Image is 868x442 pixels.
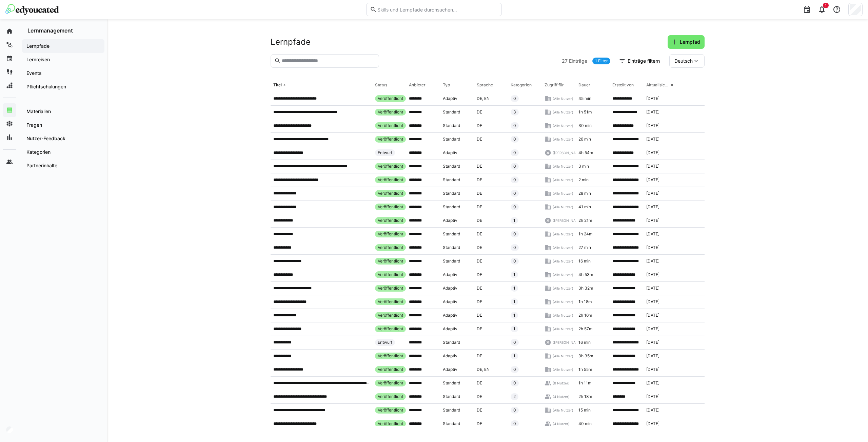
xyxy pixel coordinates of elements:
[443,191,460,196] span: Standard
[646,177,659,183] span: [DATE]
[378,136,403,142] span: Veröffentlicht
[646,394,659,399] span: [DATE]
[553,191,573,196] span: (Alle Nutzer)
[646,218,659,223] span: [DATE]
[553,272,573,277] span: (Alle Nutzer)
[378,326,403,332] span: Veröffentlicht
[443,231,460,237] span: Standard
[646,150,659,155] span: [DATE]
[378,313,403,318] span: Veröffentlicht
[477,286,482,291] span: DE
[578,340,591,345] span: 16 min
[378,272,403,277] span: Veröffentlicht
[477,367,490,372] span: DE, EN
[513,123,516,128] span: 0
[477,136,482,142] span: DE
[553,205,573,209] span: (Alle Nutzer)
[477,313,482,318] span: DE
[443,340,460,345] span: Standard
[578,380,591,386] span: 1h 11m
[578,313,592,318] span: 2h 16m
[477,96,490,101] span: DE, EN
[646,313,659,318] span: [DATE]
[477,123,482,128] span: DE
[578,204,591,210] span: 41 min
[553,340,584,345] span: ([PERSON_NAME])
[477,258,482,264] span: DE
[513,204,516,210] span: 0
[378,258,403,264] span: Veröffentlicht
[553,245,573,250] span: (Alle Nutzer)
[477,245,482,250] span: DE
[562,58,568,64] span: 27
[378,123,403,128] span: Veröffentlicht
[477,299,482,304] span: DE
[825,3,827,7] span: 1
[646,123,659,128] span: [DATE]
[477,326,482,332] span: DE
[592,58,610,64] a: 1 Filter
[378,191,403,196] span: Veröffentlicht
[578,394,592,399] span: 2h 18m
[378,218,403,223] span: Veröffentlicht
[679,39,701,45] span: Lernpfad
[443,394,460,399] span: Standard
[443,204,460,210] span: Standard
[378,421,403,426] span: Veröffentlicht
[513,421,516,426] span: 0
[553,299,573,304] span: (Alle Nutzer)
[578,164,589,169] span: 3 min
[578,258,591,264] span: 16 min
[378,394,403,399] span: Veröffentlicht
[646,367,659,372] span: [DATE]
[443,177,460,183] span: Standard
[378,299,403,304] span: Veröffentlicht
[443,380,460,386] span: Standard
[646,136,659,142] span: [DATE]
[511,82,532,88] div: Kategorien
[578,82,590,88] div: Dauer
[443,150,457,155] span: Adaptiv
[545,82,564,88] div: Zugriff für
[513,231,516,237] span: 0
[513,177,516,183] span: 0
[553,327,573,331] span: (Alle Nutzer)
[477,394,482,399] span: DE
[578,123,592,128] span: 30 min
[553,394,570,399] span: (4 Nutzer)
[646,380,659,386] span: [DATE]
[443,136,460,142] span: Standard
[378,340,392,345] span: Entwurf
[553,286,573,291] span: (Alle Nutzer)
[443,407,460,413] span: Standard
[513,326,515,332] span: 1
[377,6,498,13] input: Skills und Lernpfade durchsuchen…
[378,177,403,183] span: Veröffentlicht
[553,408,573,413] span: (Alle Nutzer)
[443,353,457,359] span: Adaptiv
[553,96,573,101] span: (Alle Nutzer)
[646,204,659,210] span: [DATE]
[443,367,457,372] span: Adaptiv
[513,218,515,223] span: 1
[378,245,403,250] span: Veröffentlicht
[443,313,457,318] span: Adaptiv
[477,204,482,210] span: DE
[375,82,387,88] div: Status
[513,96,516,101] span: 0
[578,96,591,101] span: 45 min
[513,150,516,155] span: 0
[443,109,460,115] span: Standard
[553,354,573,358] span: (Alle Nutzer)
[578,109,592,115] span: 1h 51m
[513,299,515,304] span: 1
[513,109,516,115] span: 3
[646,353,659,359] span: [DATE]
[553,177,573,182] span: (Alle Nutzer)
[513,313,515,318] span: 1
[553,123,573,128] span: (Alle Nutzer)
[443,218,457,223] span: Adaptiv
[553,137,573,142] span: (Alle Nutzer)
[569,58,587,64] span: Einträge
[627,58,661,64] span: Einträge filtern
